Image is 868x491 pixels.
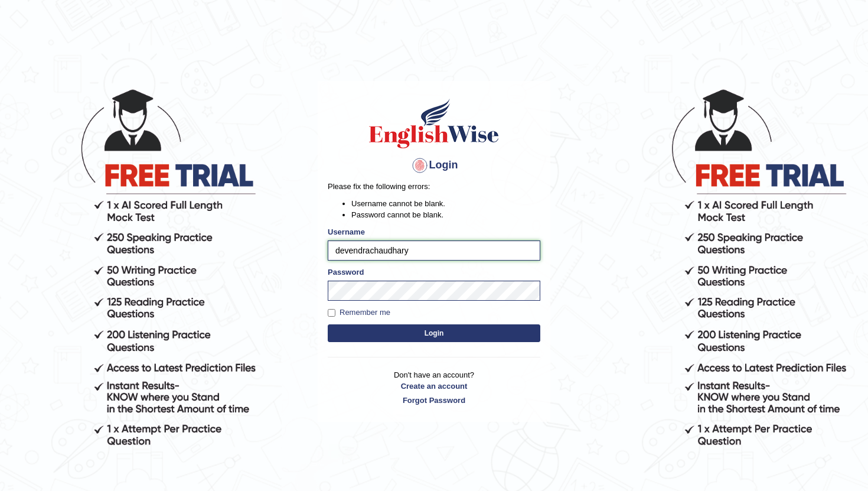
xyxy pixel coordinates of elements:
[367,97,501,150] img: Logo of English Wise sign in for intelligent practice with AI
[328,324,540,342] button: Login
[328,309,335,317] input: Remember me
[328,369,540,406] p: Don't have an account?
[328,307,390,318] label: Remember me
[328,226,365,238] label: Username
[328,266,364,278] label: Password
[328,181,540,192] p: Please fix the following errors:
[351,198,540,209] li: Username cannot be blank.
[351,209,540,220] li: Password cannot be blank.
[328,395,540,406] a: Forgot Password
[328,381,540,392] a: Create an account
[328,156,540,175] h4: Login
